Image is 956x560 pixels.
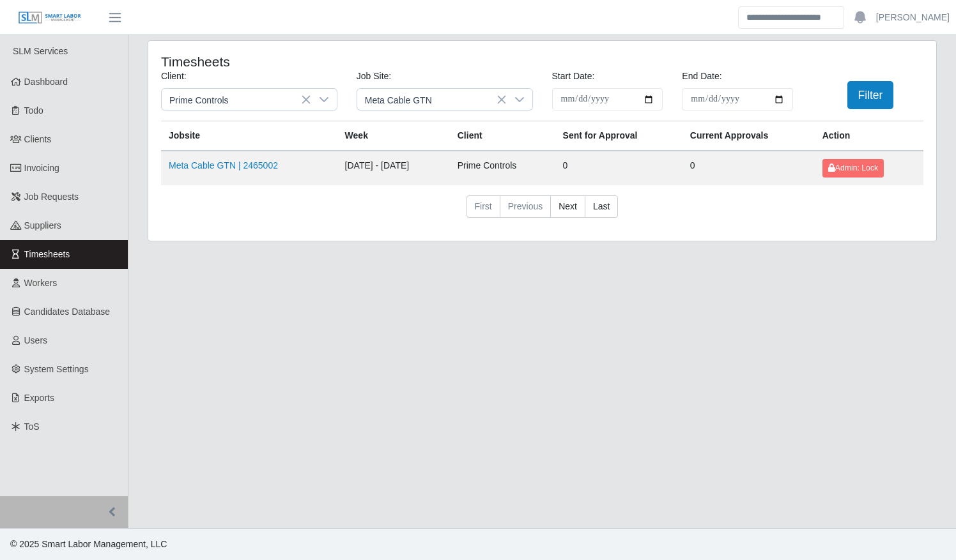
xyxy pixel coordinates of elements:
span: Todo [24,105,43,116]
span: © 2025 Smart Labor Management, LLC [10,539,167,549]
button: Filter [847,81,894,109]
th: Week [337,121,450,151]
span: Users [24,335,48,345]
h4: Timesheets [161,54,468,70]
a: [PERSON_NAME] [876,11,950,24]
td: [DATE] - [DATE] [337,151,450,185]
a: Next [550,195,585,218]
a: Meta Cable GTN | 2465002 [169,160,278,170]
th: Jobsite [161,121,337,151]
img: SLM Logo [18,11,82,25]
label: Job Site: [357,70,391,83]
th: Action [815,121,923,151]
td: Prime Controls [450,151,555,185]
th: Client [450,121,555,151]
label: Client: [161,70,187,83]
span: System Settings [24,364,89,374]
span: Clients [24,134,52,144]
input: Search [738,6,844,29]
span: Job Requests [24,192,79,202]
span: Dashboard [24,77,68,87]
span: Prime Controls [162,89,311,110]
span: Candidates Database [24,306,111,317]
span: Invoicing [24,163,59,173]
span: Admin: Lock [828,163,878,172]
span: Exports [24,393,54,403]
span: Timesheets [24,249,70,259]
nav: pagination [161,195,923,229]
td: 0 [555,151,682,185]
span: ToS [24,421,40,432]
span: Suppliers [24,220,61,231]
span: Meta Cable GTN [357,89,507,110]
button: Admin: Lock [822,159,884,177]
a: Last [585,195,618,218]
span: Workers [24,278,58,288]
td: 0 [682,151,815,185]
label: Start Date: [552,70,595,83]
th: Current Approvals [682,121,815,151]
span: SLM Services [13,46,68,56]
label: End Date: [682,70,721,83]
th: Sent for Approval [555,121,682,151]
